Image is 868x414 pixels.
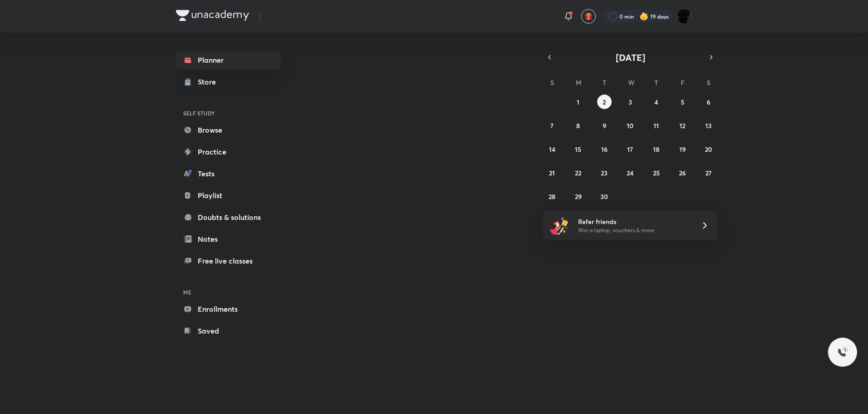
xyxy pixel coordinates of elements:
[176,322,281,340] a: Saved
[629,98,632,106] abbr: September 3, 2025
[549,192,555,201] abbr: September 28, 2025
[601,169,608,177] abbr: September 23, 2025
[616,51,645,64] span: [DATE]
[707,98,710,106] abbr: September 6, 2025
[639,12,649,21] img: streak
[549,145,555,154] abbr: September 14, 2025
[176,252,281,270] a: Free live classes
[550,78,554,87] abbr: Sunday
[578,217,690,226] h6: Refer friends
[571,118,585,133] button: September 8, 2025
[649,95,663,109] button: September 4, 2025
[545,118,559,133] button: September 7, 2025
[576,121,580,130] abbr: September 8, 2025
[649,165,663,180] button: September 25, 2025
[837,347,848,358] img: ttu
[627,169,634,177] abbr: September 24, 2025
[623,118,638,133] button: September 10, 2025
[545,165,559,180] button: September 21, 2025
[675,142,690,156] button: September 19, 2025
[597,142,612,156] button: September 16, 2025
[654,78,658,87] abbr: Thursday
[176,10,249,23] a: Company Logo
[649,118,663,133] button: September 11, 2025
[627,145,633,154] abbr: September 17, 2025
[701,95,716,109] button: September 6, 2025
[584,12,593,20] img: avatar
[597,189,612,204] button: September 30, 2025
[581,9,596,24] button: avatar
[545,189,559,204] button: September 28, 2025
[576,78,581,87] abbr: Monday
[556,51,705,64] button: [DATE]
[176,51,281,69] a: Planner
[675,118,690,133] button: September 12, 2025
[677,9,692,24] img: PN Pandey
[176,230,281,248] a: Notes
[198,76,221,87] div: Store
[649,142,663,156] button: September 18, 2025
[679,169,686,177] abbr: September 26, 2025
[601,145,608,154] abbr: September 16, 2025
[571,95,585,109] button: September 1, 2025
[571,165,585,180] button: September 22, 2025
[623,95,638,109] button: September 3, 2025
[653,145,659,154] abbr: September 18, 2025
[675,165,690,180] button: September 26, 2025
[571,189,585,204] button: September 29, 2025
[701,118,716,133] button: September 13, 2025
[577,98,579,106] abbr: September 1, 2025
[603,121,606,130] abbr: September 9, 2025
[705,169,712,177] abbr: September 27, 2025
[603,98,606,106] abbr: September 2, 2025
[600,192,608,201] abbr: September 30, 2025
[701,165,716,180] button: September 27, 2025
[675,95,690,109] button: September 5, 2025
[176,284,281,300] h6: ME
[628,78,634,87] abbr: Wednesday
[550,121,554,130] abbr: September 7, 2025
[627,121,634,130] abbr: September 10, 2025
[176,300,281,318] a: Enrollments
[549,169,555,177] abbr: September 21, 2025
[176,10,249,21] img: Company Logo
[653,169,660,177] abbr: September 25, 2025
[679,145,686,154] abbr: September 19, 2025
[545,142,559,156] button: September 14, 2025
[176,121,281,139] a: Browse
[597,95,612,109] button: September 2, 2025
[623,165,638,180] button: September 24, 2025
[575,192,582,201] abbr: September 29, 2025
[575,169,581,177] abbr: September 22, 2025
[597,118,612,133] button: September 9, 2025
[681,78,684,87] abbr: Friday
[623,142,638,156] button: September 17, 2025
[603,78,606,87] abbr: Tuesday
[176,105,281,121] h6: SELF STUDY
[578,226,690,234] p: Win a laptop, vouchers & more
[707,78,710,87] abbr: Saturday
[705,121,712,130] abbr: September 13, 2025
[571,142,585,156] button: September 15, 2025
[176,208,281,226] a: Doubts & solutions
[176,143,281,161] a: Practice
[701,142,716,156] button: September 20, 2025
[575,145,581,154] abbr: September 15, 2025
[176,165,281,183] a: Tests
[681,98,684,106] abbr: September 5, 2025
[653,121,659,130] abbr: September 11, 2025
[550,216,569,234] img: referral
[597,165,612,180] button: September 23, 2025
[679,121,685,130] abbr: September 12, 2025
[654,98,658,106] abbr: September 4, 2025
[176,186,281,205] a: Playlist
[705,145,712,154] abbr: September 20, 2025
[176,73,281,91] a: Store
